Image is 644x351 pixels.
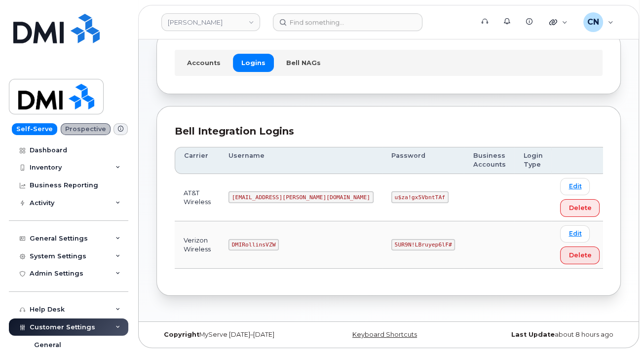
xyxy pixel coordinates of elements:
[156,331,311,339] div: MyServe [DATE]–[DATE]
[514,147,551,174] th: Login Type
[161,13,260,31] a: Rollins
[560,246,600,264] button: Delete
[278,54,329,71] a: Bell NAGs
[220,147,382,174] th: Username
[560,225,590,243] a: Edit
[352,331,417,338] a: Keyboard Shortcuts
[228,239,279,251] code: DMIRollinsVZW
[175,174,220,221] td: AT&T Wireless
[587,16,599,28] span: CN
[568,203,591,212] span: Delete
[228,191,374,203] code: [EMAIL_ADDRESS][PERSON_NAME][DOMAIN_NAME]
[391,239,455,251] code: 5UR9N!LBruyep6lF#
[568,250,591,260] span: Delete
[175,124,603,139] div: Bell Integration Logins
[560,199,600,217] button: Delete
[164,331,199,338] strong: Copyright
[466,331,621,339] div: about 8 hours ago
[175,221,220,269] td: Verizon Wireless
[560,178,590,195] a: Edit
[273,13,422,31] input: Find something...
[464,147,514,174] th: Business Accounts
[179,54,229,71] a: Accounts
[382,147,464,174] th: Password
[391,191,449,203] code: u$za!gx5VbntTAf
[576,12,620,32] div: Connor Nguyen
[542,12,574,32] div: Quicklinks
[511,331,555,338] strong: Last Update
[233,54,274,71] a: Logins
[175,147,220,174] th: Carrier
